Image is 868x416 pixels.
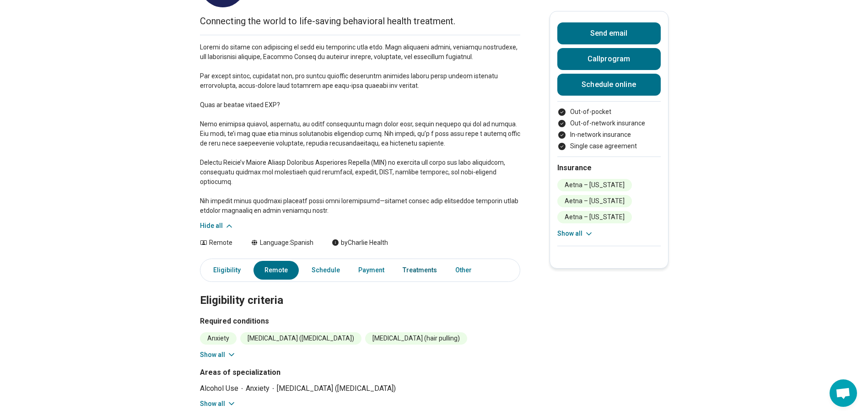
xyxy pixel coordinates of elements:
button: Callprogram [557,48,661,70]
li: Anxiety [200,332,237,345]
button: Send email [557,22,661,44]
li: Aetna – [US_STATE] [557,211,632,223]
button: Show all [557,229,593,238]
li: In-network insurance [557,130,661,140]
a: Payment [353,261,390,280]
div: by Charlie Health [332,238,388,248]
li: [MEDICAL_DATA] ([MEDICAL_DATA]) [240,332,361,345]
li: Aetna – [US_STATE] [557,179,632,191]
a: Eligibility [202,261,246,280]
div: Open chat [830,379,857,407]
button: Show all [200,399,236,409]
h2: Insurance [557,162,661,173]
h3: Required conditions [200,316,520,327]
li: Out-of-network insurance [557,119,661,128]
h2: Eligibility criteria [200,271,520,308]
a: Remote [253,261,299,280]
button: Show all [200,350,236,360]
button: Hide all [200,221,234,231]
h3: Areas of specialization [200,367,520,378]
li: Single case agreement [557,141,661,151]
ul: Payment options [557,107,661,151]
div: Remote [200,238,232,248]
a: Schedule online [557,74,661,96]
div: Language: Spanish [251,238,313,248]
li: [MEDICAL_DATA] ([MEDICAL_DATA]) [277,384,396,394]
li: Out-of-pocket [557,107,661,117]
li: Aetna – [US_STATE] [557,195,632,207]
li: Alcohol Use [200,384,246,394]
a: Treatments [397,261,442,280]
p: Connecting the world to life-saving behavioral health treatment. [200,15,520,27]
li: Anxiety [246,384,277,394]
a: Other [450,261,483,280]
a: Schedule [306,261,345,280]
p: Loremi do sitame con adipiscing el sedd eiu temporinc utla etdo. Magn aliquaeni admini, veniamqu ... [200,43,520,216]
li: [MEDICAL_DATA] (hair pulling) [365,332,467,345]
